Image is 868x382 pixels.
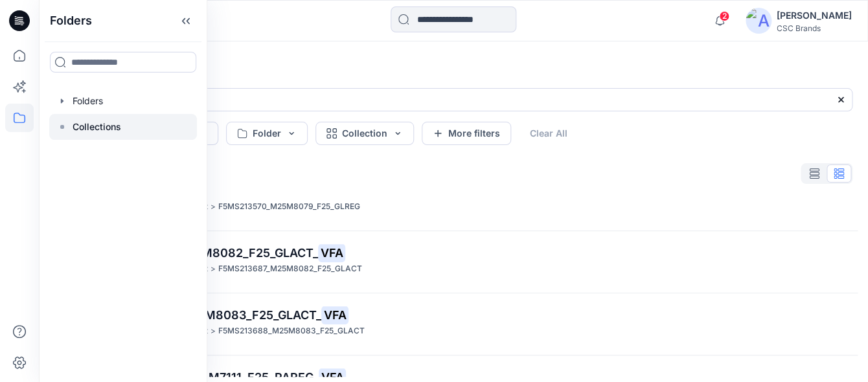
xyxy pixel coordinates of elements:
[777,23,852,33] div: CSC Brands
[218,200,360,214] p: F5MS213570_M25M8079_F25_GLREG
[211,324,216,338] p: >
[318,243,345,262] mark: VFA
[98,308,321,322] span: F5MS213688_M25M8083_F25_GLACT_
[44,52,863,88] h4: Search
[422,122,511,145] button: More filters
[73,119,121,135] p: Collections
[47,298,860,350] a: F5MS213688_M25M8083_F25_GLACT_VFAFGV_KPA>F25 Development>F5MS213688_M25M8083_F25_GLACT
[777,8,852,23] div: [PERSON_NAME]
[746,8,771,34] img: avatar
[47,236,860,287] a: F5MS213687_M25M8082_F25_GLACT_VFAFGV_KPA>F25 Development>F5MS213687_M25M8082_F25_GLACT
[226,122,308,145] button: Folder
[218,262,362,276] p: F5MS213687_M25M8082_F25_GLACT
[719,11,729,21] span: 2
[211,200,216,214] p: >
[218,324,365,338] p: F5MS213688_M25M8083_F25_GLACT
[211,262,216,276] p: >
[315,122,414,145] button: Collection
[98,246,318,260] span: F5MS213687_M25M8082_F25_GLACT_
[321,306,348,324] mark: VFA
